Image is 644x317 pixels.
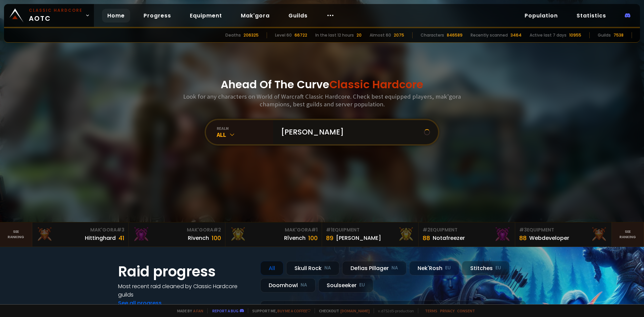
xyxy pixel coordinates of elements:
[423,226,511,233] div: Equipment
[530,32,567,38] div: Active last 7 days
[286,261,339,275] div: Skull Rock
[118,282,252,299] h4: Most recent raid cleaned by Classic Hardcore guilds
[129,222,225,247] a: Mak'Gora#2Rivench100
[462,261,509,275] div: Stitches
[511,32,522,38] div: 3464
[260,261,283,275] div: All
[515,222,612,247] a: #3Equipment88Webdeveloper
[571,9,611,22] a: Statistics
[244,32,259,38] div: 206325
[284,234,306,242] div: Rîvench
[315,32,354,38] div: In the last 12 hours
[457,308,475,313] a: Consent
[433,234,465,242] div: Notafreezer
[374,308,414,313] span: v. d752d5 - production
[318,278,373,293] div: Soulseeker
[180,93,464,108] h3: Look for any characters on World of Warcraft Classic Hardcore. Check best equipped players, mak'g...
[421,32,444,38] div: Characters
[471,32,508,38] div: Recently scanned
[277,120,424,144] input: Search a character...
[29,7,83,13] small: Classic Hardcore
[102,9,130,22] a: Home
[324,265,331,271] small: NA
[260,278,316,293] div: Doomhowl
[213,226,221,233] span: # 2
[283,9,313,22] a: Guilds
[519,226,607,233] div: Equipment
[118,233,124,243] div: 41
[173,308,203,313] span: Made by
[598,32,611,38] div: Guilds
[229,226,318,233] div: Mak'Gora
[519,9,563,22] a: Population
[445,265,451,271] small: EU
[212,233,221,243] div: 100
[235,9,275,22] a: Mak'gora
[519,226,527,233] span: # 3
[184,9,227,22] a: Equipment
[225,222,322,247] a: Mak'Gora#1Rîvench100
[311,226,318,233] span: # 1
[133,226,221,233] div: Mak'Gora
[117,226,124,233] span: # 3
[212,308,238,313] a: Report a bug
[4,4,94,27] a: Classic HardcoreAOTC
[225,32,241,38] div: Deaths
[294,32,307,38] div: 66722
[118,299,162,307] a: See all progress
[419,222,515,247] a: #2Equipment88Notafreezer
[326,233,333,243] div: 89
[495,265,501,271] small: EU
[357,32,362,38] div: 20
[359,282,365,288] small: EU
[217,126,273,131] div: realm
[118,261,252,282] h1: Raid progress
[32,222,129,247] a: Mak'Gora#3Hittinghard41
[36,226,124,233] div: Mak'Gora
[29,7,83,23] span: AOTC
[322,222,419,247] a: #1Equipment89[PERSON_NAME]
[85,234,116,242] div: Hittinghard
[423,233,430,243] div: 88
[340,308,370,313] a: [DOMAIN_NAME]
[308,233,318,243] div: 100
[425,308,437,313] a: Terms
[423,226,430,233] span: # 2
[138,9,176,22] a: Progress
[342,261,407,275] div: Defias Pillager
[275,32,292,38] div: Level 60
[612,222,644,247] a: Seeranking
[315,308,370,313] span: Checkout
[409,261,459,275] div: Nek'Rosh
[569,32,581,38] div: 10955
[188,234,209,242] div: Rivench
[221,76,423,93] h1: Ahead Of The Curve
[277,308,311,313] a: Buy me a coffee
[301,282,307,288] small: NA
[613,32,624,38] div: 7538
[329,77,423,92] span: Classic Hardcore
[391,265,398,271] small: NA
[394,32,404,38] div: 2075
[370,32,391,38] div: Almost 60
[440,308,454,313] a: Privacy
[447,32,463,38] div: 846589
[529,234,569,242] div: Webdeveloper
[193,308,203,313] a: a fan
[519,233,527,243] div: 88
[217,131,273,139] div: All
[248,308,311,313] span: Support me,
[326,226,332,233] span: # 1
[336,234,381,242] div: [PERSON_NAME]
[326,226,414,233] div: Equipment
